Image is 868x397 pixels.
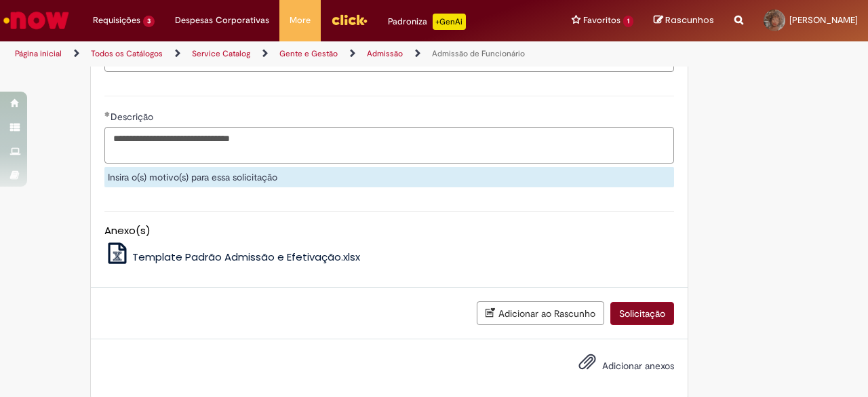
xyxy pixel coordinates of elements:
[583,14,620,27] span: Favoritos
[654,14,714,27] a: Rascunhos
[432,48,525,59] a: Admissão de Funcionário
[104,250,361,264] a: Template Padrão Admissão e Efetivação.xlsx
[1,7,71,34] img: ServiceNow
[477,301,604,325] button: Adicionar ao Rascunho
[104,111,111,117] span: Obrigatório Preenchido
[623,16,633,27] span: 1
[10,41,568,67] ul: Trilhas de página
[91,48,163,59] a: Todos os Catálogos
[111,111,156,123] span: Descrição
[290,14,311,27] span: More
[93,14,140,27] span: Requisições
[433,14,466,30] p: +GenAi
[610,302,674,325] button: Solicitação
[175,14,269,27] span: Despesas Corporativas
[15,48,62,59] a: Página inicial
[143,16,155,27] span: 3
[104,127,674,163] textarea: Descrição
[331,10,368,30] img: click_logo_yellow_360x200.png
[388,14,466,30] div: Padroniza
[367,48,403,59] a: Admissão
[789,14,858,26] span: [PERSON_NAME]
[104,167,674,187] div: Insira o(s) motivo(s) para essa solicitação
[104,225,674,237] h5: Anexo(s)
[575,349,599,381] button: Adicionar anexos
[665,14,714,26] span: Rascunhos
[602,360,674,372] span: Adicionar anexos
[132,250,360,264] span: Template Padrão Admissão e Efetivação.xlsx
[279,48,338,59] a: Gente e Gestão
[192,48,250,59] a: Service Catalog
